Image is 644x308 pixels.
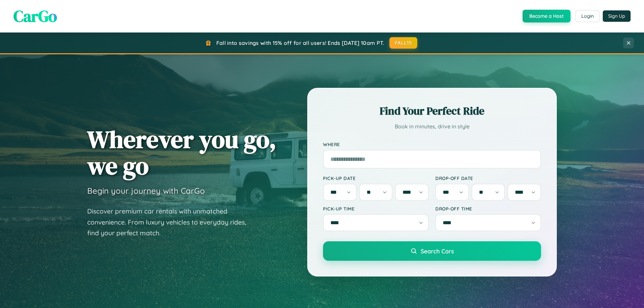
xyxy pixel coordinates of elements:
p: Book in minutes, drive in style [323,122,541,131]
button: Sign Up [603,10,631,22]
label: Drop-off Date [435,175,541,181]
button: Become a Host [523,10,571,22]
h2: Find Your Perfect Ride [323,104,541,118]
h1: Wherever you go, we go [87,126,276,179]
h3: Begin your journey with CarGo [87,186,205,196]
button: FALL15 [389,37,418,49]
span: Search Cars [421,247,454,255]
label: Pick-up Date [323,175,429,181]
label: Pick-up Time [323,206,429,211]
label: Drop-off Time [435,206,541,211]
label: Where [323,141,541,147]
button: Search Cars [323,241,541,261]
span: CarGo [13,5,57,27]
button: Login [576,10,599,22]
p: Discover premium car rentals with unmatched convenience. From luxury vehicles to everyday rides, ... [87,206,255,239]
span: Fall into savings with 15% off for all users! Ends [DATE] 10am PT. [216,40,384,46]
